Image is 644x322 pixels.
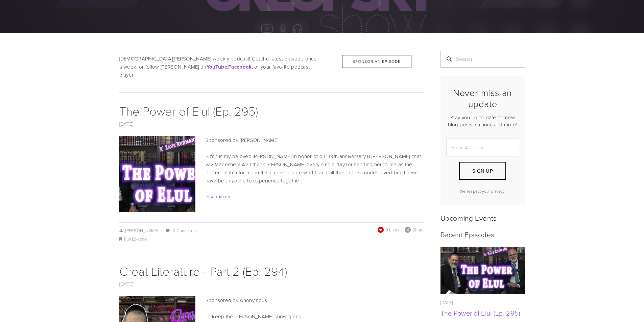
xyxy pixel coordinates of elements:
[158,227,165,233] span: /
[119,280,134,288] a: [DATE]
[440,214,525,222] h2: Upcoming Events
[207,63,227,71] strong: YouTube
[472,167,493,174] span: Sign Up
[440,308,521,318] a: The Power of Elul (Ep. 295)
[173,227,197,233] a: 0 Comments
[119,296,424,304] p: Sponsored by Anonymous
[119,152,424,185] p: B'zchus my beloved [PERSON_NAME] in honor of our 19th anniversary B'[PERSON_NAME] chaf vav Menech...
[206,194,232,200] a: Read More
[385,227,399,233] span: 0 Likes
[446,87,519,109] h2: Never miss an update
[228,63,252,70] a: Facebook
[440,247,525,294] img: The Power of Elul (Ep. 295)
[446,188,519,194] p: We respect your privacy.
[119,313,424,321] p: To keep the [PERSON_NAME] show going.
[228,63,252,71] strong: Facebook
[119,227,158,233] a: [PERSON_NAME]
[342,55,411,68] div: Sponsor an Episode
[119,55,424,79] p: [DEMOGRAPHIC_DATA][PERSON_NAME] weekly podcast! Get the latest episode once a week, or follow [PE...
[446,139,519,156] input: Email Address
[459,162,506,180] button: Sign Up
[119,120,134,127] a: [DATE]
[440,230,525,239] h2: Recent Episodes
[119,102,258,119] a: The Power of Elul (Ep. 295)
[405,227,424,233] div: Share
[446,114,519,128] p: Stay you up-to-date on new blog posts, shiurim, and more!
[119,263,287,279] a: Great Literature - Part 2 (Ep. 294)
[90,136,225,212] img: The Power of Elul (Ep. 295)
[440,247,525,294] a: The Power of Elul (Ep. 295)
[207,63,227,70] a: YouTube
[124,236,147,242] a: Full Episode
[440,51,525,68] input: Search
[440,299,453,305] time: [DATE]
[119,136,424,144] p: Sponsored by [PERSON_NAME]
